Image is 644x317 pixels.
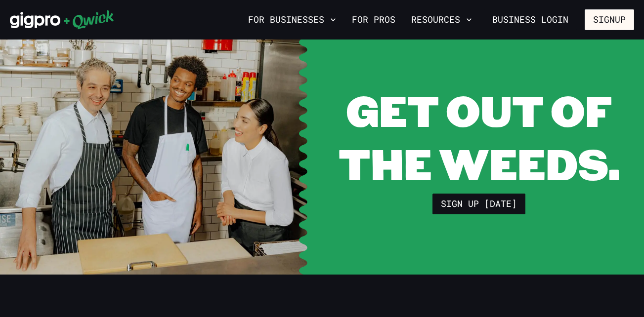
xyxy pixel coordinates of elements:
[432,194,525,214] a: Sign up [DATE]
[348,11,399,28] a: For Pros
[407,11,476,28] button: Resources
[585,9,634,30] button: Signup
[244,11,340,28] button: For Businesses
[339,81,620,192] span: GET OUT OF THE WEEDS.
[484,9,577,30] a: Business Login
